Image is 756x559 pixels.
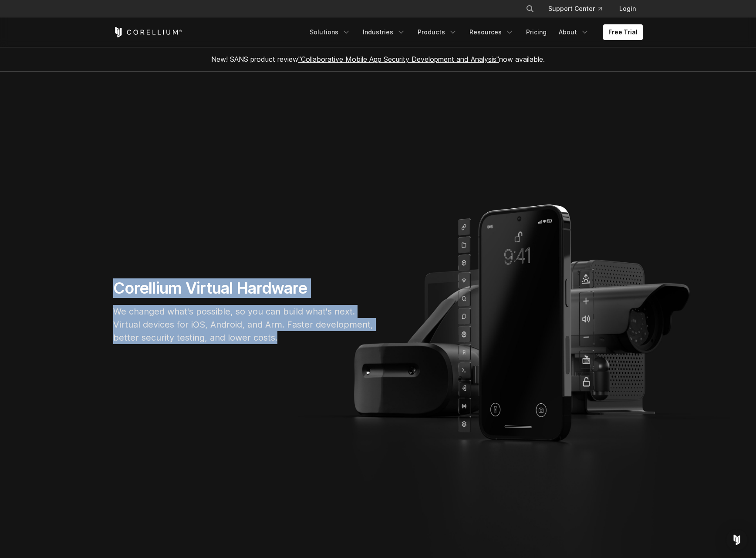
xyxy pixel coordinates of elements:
a: Solutions [304,24,356,40]
a: Industries [358,24,411,40]
a: Login [612,1,643,17]
a: Support Center [541,1,609,17]
a: Free Trial [603,24,643,40]
a: Products [412,24,462,40]
div: Navigation Menu [304,24,643,40]
a: About [553,24,594,40]
p: We changed what's possible, so you can build what's next. Virtual devices for iOS, Android, and A... [113,305,375,344]
a: Corellium Home [113,27,182,37]
button: Search [522,1,538,17]
a: "Collaborative Mobile App Security Development and Analysis" [298,55,499,64]
h1: Corellium Virtual Hardware [113,278,375,298]
div: Navigation Menu [515,1,643,17]
a: Pricing [521,24,552,40]
span: New! SANS product review now available. [211,55,545,64]
a: Resources [464,24,519,40]
div: Open Intercom Messenger [726,529,747,550]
